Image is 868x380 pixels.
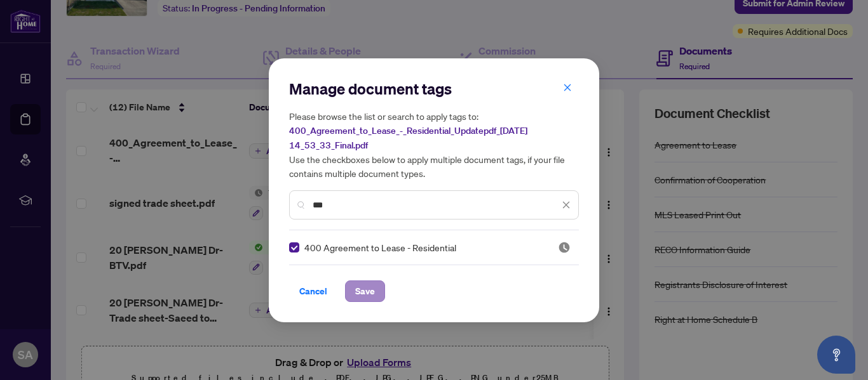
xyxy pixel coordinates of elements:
[304,240,456,254] span: 400 Agreement to Lease - Residential
[558,241,571,254] span: Pending Review
[355,281,375,301] span: Save
[558,241,571,254] img: status
[817,336,855,374] button: Open asap
[289,79,579,99] h2: Manage document tags
[289,125,527,151] span: 400_Agreement_to_Lease_-_Residential_Updatepdf_[DATE] 14_53_33_Final.pdf
[563,83,572,92] span: close
[289,109,579,180] h5: Please browse the list or search to apply tags to: Use the checkboxes below to apply multiple doc...
[299,281,327,301] span: Cancel
[345,280,385,302] button: Save
[289,280,337,302] button: Cancel
[562,200,571,209] span: close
